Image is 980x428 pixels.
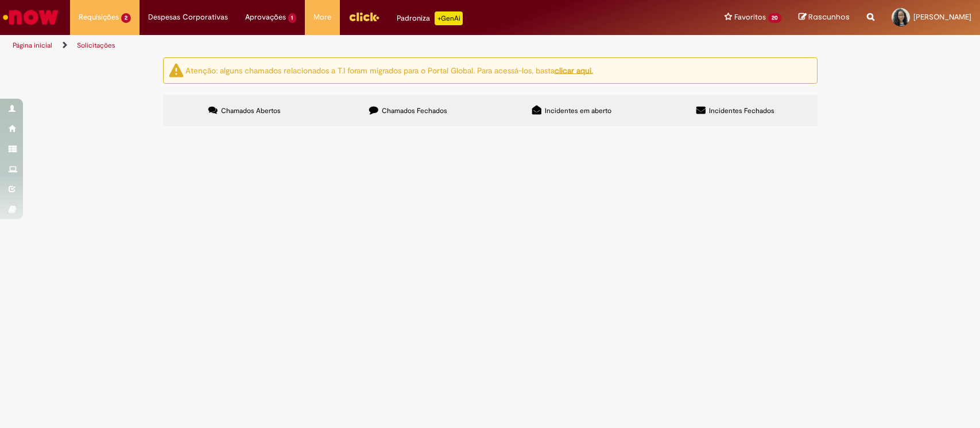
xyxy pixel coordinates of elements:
[734,11,766,23] span: Favoritos
[768,13,781,23] span: 20
[808,11,850,22] span: Rascunhos
[397,11,463,25] div: Padroniza
[382,106,447,115] span: Chamados Fechados
[1,6,60,29] img: ServiceNow
[185,65,593,75] ng-bind-html: Atenção: alguns chamados relacionados a T.I foram migrados para o Portal Global. Para acessá-los,...
[799,12,850,23] a: Rascunhos
[709,106,774,115] span: Incidentes Fechados
[288,13,297,23] span: 1
[77,41,115,50] a: Solicitações
[313,11,331,23] span: More
[13,41,52,50] a: Página inicial
[913,12,971,22] span: [PERSON_NAME]
[121,13,131,23] span: 2
[555,65,593,75] a: clicar aqui.
[545,106,611,115] span: Incidentes em aberto
[221,106,281,115] span: Chamados Abertos
[148,11,228,23] span: Despesas Corporativas
[79,11,119,23] span: Requisições
[245,11,286,23] span: Aprovações
[435,11,463,25] p: +GenAi
[348,8,379,25] img: click_logo_yellow_360x200.png
[9,35,645,56] ul: Trilhas de página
